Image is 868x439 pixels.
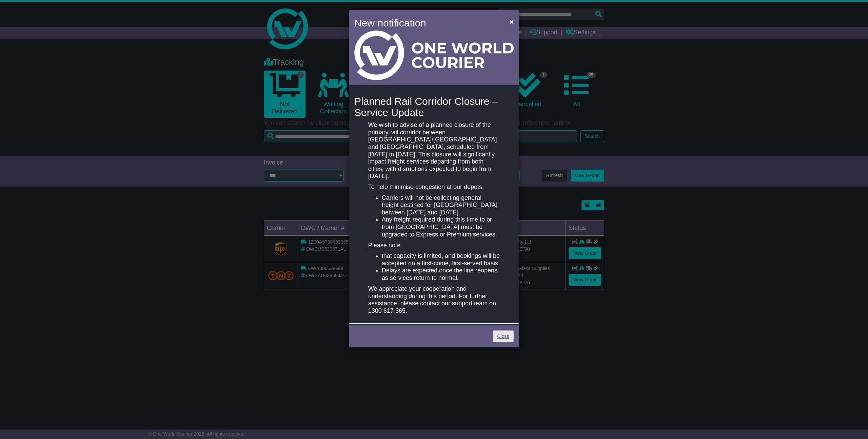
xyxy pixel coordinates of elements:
[382,267,500,282] li: Delays are expected once the line reopens as services return to normal.
[506,15,517,28] button: Close
[354,96,514,118] h4: Planned Rail Corridor Closure – Service Update
[382,252,500,267] li: that capacity is limited, and bookings will be accepted on a first-come, first-served basis.
[354,31,514,80] img: Light
[368,242,500,249] p: Please note
[382,216,500,238] li: Any freight required during this time to or from [GEOGRAPHIC_DATA] must be upgraded to Express or...
[382,194,500,216] li: Carriers will not be collecting general freight destined for [GEOGRAPHIC_DATA] between [DATE] and...
[368,121,500,180] p: We wish to advise of a planned closure of the primary rail corridor between [GEOGRAPHIC_DATA]/[GE...
[510,18,514,25] span: ×
[354,15,500,31] h4: New notification
[493,330,514,342] a: Close
[368,285,500,314] p: We appreciate your cooperation and understanding during this period. For further assistance, plea...
[368,184,500,191] p: To help minimise congestion at our depots:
